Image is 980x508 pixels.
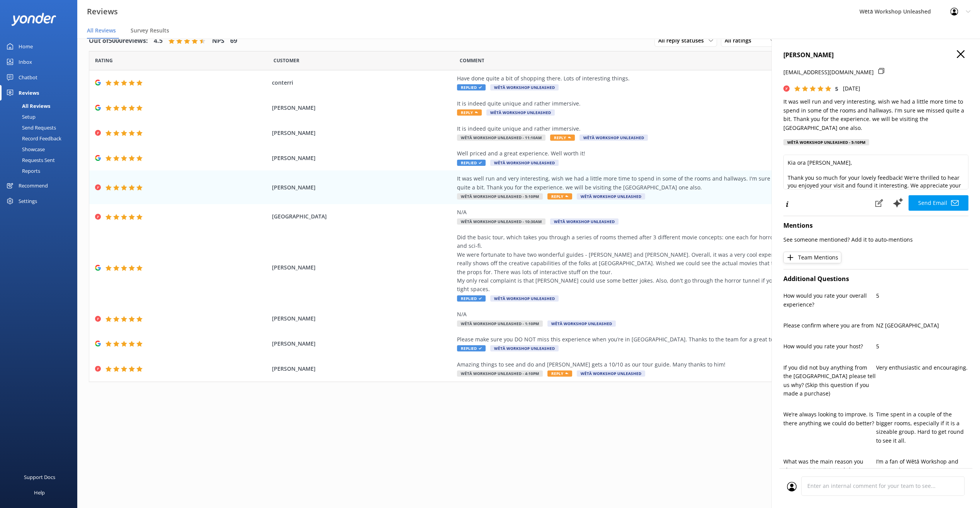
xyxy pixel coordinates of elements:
[272,183,453,192] span: [PERSON_NAME]
[19,193,37,209] div: Settings
[154,36,163,46] h4: 4.5
[457,370,543,377] span: Wētā Workshop Unleashed - 4:10pm
[457,124,808,133] div: It is indeed quite unique and rather immersive.
[5,122,56,133] div: Send Requests
[876,410,969,445] p: Time spent in a couple of the bigger rooms, especially if it is a sizeable group. Hard to get rou...
[5,165,40,176] div: Reports
[5,144,77,155] a: Showcase
[5,155,55,165] div: Requests Sent
[835,85,838,92] span: 5
[457,109,482,116] span: Reply
[783,155,968,189] textarea: Kia ora [PERSON_NAME], Thank you so much for your lovely feedback! We're thrilled to hear you enj...
[783,50,968,60] h4: [PERSON_NAME]
[272,154,453,162] span: [PERSON_NAME]
[783,97,968,132] p: It was well run and very interesting, wish we had a little more time to spend in some of the room...
[272,365,453,373] span: [PERSON_NAME]
[457,360,808,369] div: Amazing things to see and do and [PERSON_NAME] gets a 10/10 as our tour guide. Many thanks to him!
[95,57,113,64] span: Date
[876,342,969,351] p: 5
[783,292,876,309] p: How would you rate your overall experience?
[19,85,39,101] div: Reviews
[490,84,559,90] span: Wētā Workshop Unleashed
[783,139,869,145] div: Wētā Workshop Unleashed - 5:10pm
[547,320,616,327] span: Wētā Workshop Unleashed
[550,218,618,225] span: Wētā Workshop Unleashed
[19,54,32,70] div: Inbox
[5,144,45,155] div: Showcase
[787,482,797,491] img: user_profile.svg
[490,345,559,351] span: Wētā Workshop Unleashed
[783,321,876,330] p: Please confirm where you are from
[876,321,969,330] p: NZ [GEOGRAPHIC_DATA]
[87,5,118,18] h3: Reviews
[457,149,808,158] div: Well priced and a great experience. Well worth it!
[658,36,708,45] span: All reply statuses
[783,221,968,231] h4: Mentions
[87,27,116,34] span: All Reviews
[457,174,808,192] div: It was well run and very interesting, wish we had a little more time to spend in some of the room...
[272,263,453,272] span: [PERSON_NAME]
[457,208,808,216] div: N/A
[5,133,77,144] a: Record Feedback
[783,235,968,244] p: See someone mentioned? Add it to auto-mentions
[783,68,874,77] p: [EMAIL_ADDRESS][DOMAIN_NAME]
[34,485,45,500] div: Help
[272,104,453,112] span: [PERSON_NAME]
[457,74,808,83] div: Have done quite a bit of shopping there. Lots of interesting things.
[457,295,486,302] span: Replied
[131,27,169,34] span: Survey Results
[577,193,645,199] span: Wētā Workshop Unleashed
[909,195,968,211] button: Send Email
[457,335,808,344] div: Please make sure you DO NOT miss this experience when you’re in [GEOGRAPHIC_DATA]. Thanks to the ...
[783,342,876,351] p: How would you rate your host?
[212,36,224,46] h4: NPS
[89,36,148,46] h4: Out of 5000 reviews:
[230,36,237,46] h4: 69
[550,135,575,141] span: Reply
[457,233,808,294] div: Did the basic tour, which takes you through a series of rooms themed after 3 different movie conc...
[5,165,77,176] a: Reports
[783,410,876,428] p: We’re always looking to improve. Is there anything we could do better?
[876,292,969,300] p: 5
[783,363,876,398] p: If you did not buy anything from the [GEOGRAPHIC_DATA] please tell us why? (Skip this question if...
[876,363,969,372] p: Very enthusiastic and encouraging.
[272,212,453,221] span: [GEOGRAPHIC_DATA]
[876,457,969,475] p: I’m a fan of Wētā Workshop and your work
[547,370,572,377] span: Reply
[843,84,860,93] p: [DATE]
[12,13,56,26] img: yonder-white-logo.png
[577,370,645,377] span: Wētā Workshop Unleashed
[5,122,77,133] a: Send Requests
[5,101,50,111] div: All Reviews
[579,135,648,141] span: Wētā Workshop Unleashed
[24,469,55,485] div: Support Docs
[783,252,841,263] button: Team Mentions
[490,295,559,302] span: Wētā Workshop Unleashed
[272,129,453,137] span: [PERSON_NAME]
[957,50,965,59] button: Close
[459,57,484,64] span: Question
[457,320,543,327] span: Wētā Workshop Unleashed - 1:10pm
[272,314,453,323] span: [PERSON_NAME]
[725,36,756,45] span: All ratings
[5,111,77,122] a: Setup
[457,310,808,319] div: N/A
[457,135,545,141] span: Wētā Workshop Unleashed - 11:10am
[490,160,559,166] span: Wētā Workshop Unleashed
[19,70,37,85] div: Chatbot
[457,345,486,351] span: Replied
[273,57,299,64] span: Date
[457,218,545,225] span: Wētā Workshop Unleashed - 10:30am
[272,78,453,87] span: conterri
[547,193,572,199] span: Reply
[457,193,543,199] span: Wētā Workshop Unleashed - 5:10pm
[5,101,77,111] a: All Reviews
[457,84,486,90] span: Replied
[272,339,453,348] span: [PERSON_NAME]
[783,274,968,284] h4: Additional Questions
[457,160,486,166] span: Replied
[783,457,876,483] p: What was the main reason you chose to visit Wētā Workshop Unleashed [DATE]?
[5,133,61,144] div: Record Feedback
[5,111,36,122] div: Setup
[457,99,808,108] div: It is indeed quite unique and rather immersive.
